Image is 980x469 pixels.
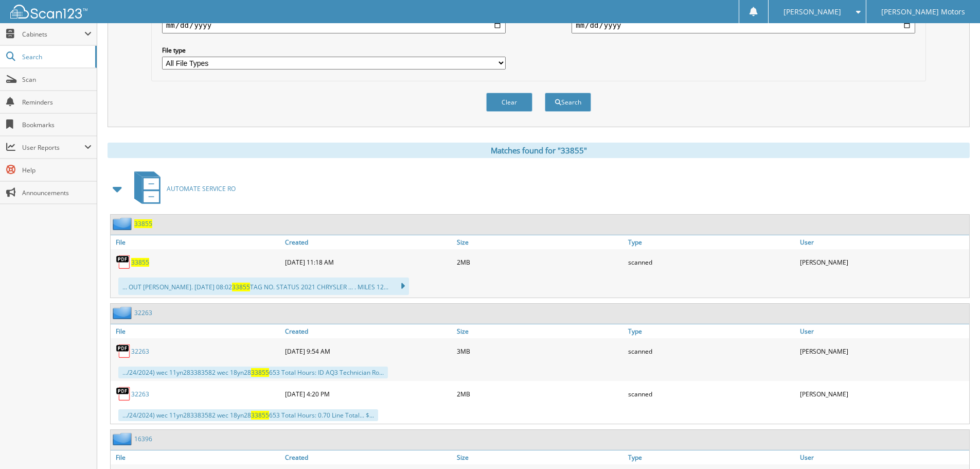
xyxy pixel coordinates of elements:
[797,450,969,464] a: User
[797,341,969,361] div: [PERSON_NAME]
[232,283,250,291] span: 33855
[113,217,134,230] img: folder2.png
[797,235,969,249] a: User
[131,258,149,267] a: 33855
[929,420,980,469] iframe: Chat Widget
[134,219,152,228] a: 33855
[22,98,92,107] span: Reminders
[118,277,409,295] div: ... OUT [PERSON_NAME]. [DATE] 08:02 TAG NO. STATUS 2021 CHRYSLER ... . MILES 12...
[131,347,149,356] a: 32263
[116,343,131,359] img: PDF.png
[22,30,84,39] span: Cabinets
[251,368,269,377] span: 33855
[626,450,797,464] a: Type
[454,235,626,249] a: Size
[111,450,282,464] a: File
[118,367,388,378] div: .../24/2024) wec 11yn283383582 wec 18yn28 653 Total Hours: ID AQ3 Technician Ro...
[282,384,454,404] div: [DATE] 4:20 PM
[116,254,131,270] img: PDF.png
[454,252,626,272] div: 2MB
[131,390,149,398] a: 32263
[128,168,236,209] a: AUTOMATE SERVICE RO
[454,384,626,404] div: 2MB
[486,93,532,112] button: Clear
[162,46,506,55] label: File type
[626,384,797,404] div: scanned
[282,235,454,249] a: Created
[626,235,797,249] a: Type
[251,411,269,420] span: 33855
[454,450,626,464] a: Size
[454,341,626,361] div: 3MB
[22,120,92,129] span: Bookmarks
[454,324,626,338] a: Size
[22,75,92,84] span: Scan
[111,324,282,338] a: File
[22,166,92,175] span: Help
[783,9,841,15] span: [PERSON_NAME]
[282,450,454,464] a: Created
[282,252,454,272] div: [DATE] 11:18 AM
[134,308,152,317] a: 32263
[22,143,84,152] span: User Reports
[626,252,797,272] div: scanned
[22,188,92,197] span: Announcements
[282,324,454,338] a: Created
[626,324,797,338] a: Type
[626,341,797,361] div: scanned
[797,384,969,404] div: [PERSON_NAME]
[108,143,970,158] div: Matches found for "33855"
[881,9,965,15] span: [PERSON_NAME] Motors
[134,435,152,443] a: 16396
[572,17,915,33] input: end
[22,53,90,61] span: Search
[797,252,969,272] div: [PERSON_NAME]
[111,235,282,249] a: File
[113,432,134,445] img: folder2.png
[167,184,236,193] span: AUTOMATE SERVICE RO
[162,17,506,33] input: start
[118,409,378,421] div: .../24/2024) wec 11yn283383582 wec 18yn28 653 Total Hours: 0.70 Line Total... $...
[116,386,131,402] img: PDF.png
[545,93,591,112] button: Search
[10,5,87,19] img: scan123-logo-white.svg
[113,306,134,319] img: folder2.png
[797,324,969,338] a: User
[282,341,454,361] div: [DATE] 9:54 AM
